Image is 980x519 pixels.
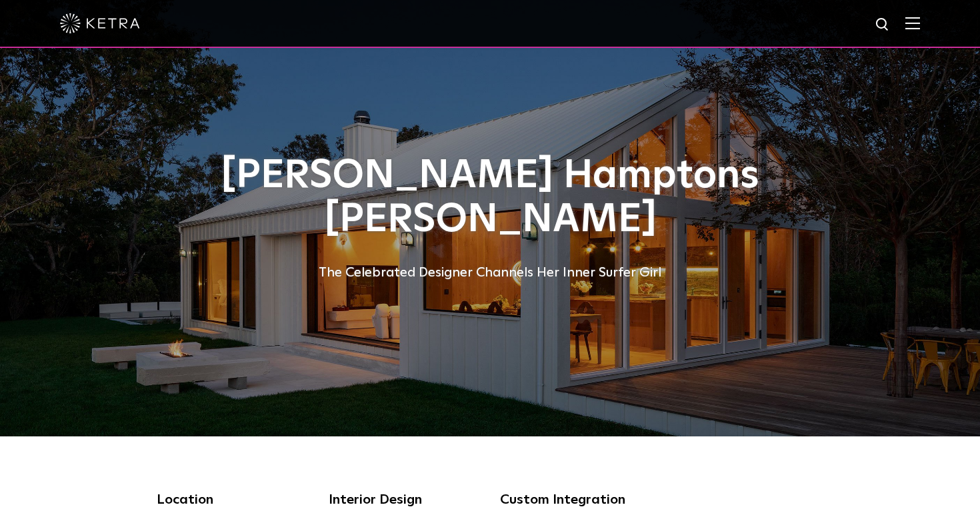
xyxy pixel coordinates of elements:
div: Custom Integration [500,490,652,510]
h1: [PERSON_NAME] Hamptons [PERSON_NAME] [157,154,823,242]
div: Location [157,490,309,510]
div: Interior Design [329,490,481,510]
div: The Celebrated Designer Channels Her Inner Surfer Girl [157,262,823,283]
img: ketra-logo-2019-white [60,13,140,33]
img: search icon [875,17,891,33]
img: Hamburger%20Nav.svg [905,17,920,29]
